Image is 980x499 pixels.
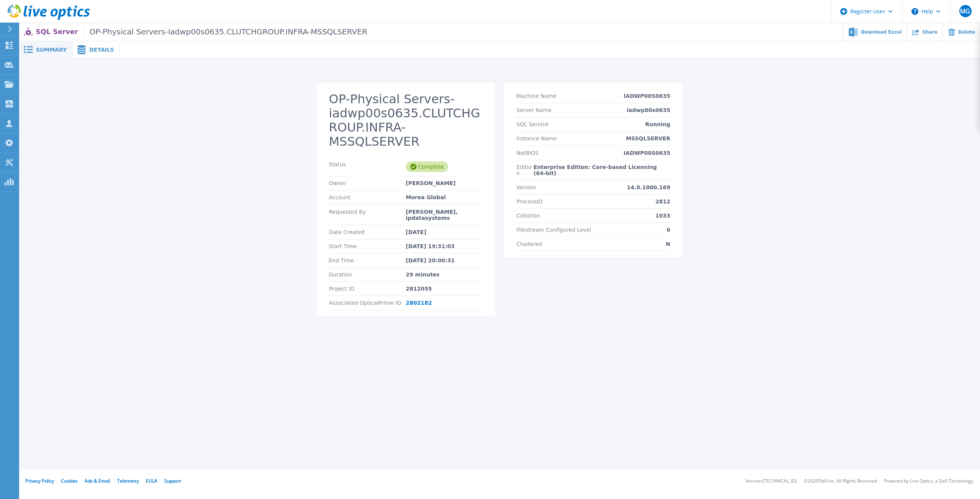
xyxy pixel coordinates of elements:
[329,161,406,172] p: Status
[89,47,114,52] span: Details
[406,180,483,186] div: [PERSON_NAME]
[329,92,483,148] h2: OP-Physical Servers-iadwp00s0635.CLUTCHGROUP.INFRA-MSSQLSERVER
[922,30,937,34] span: Share
[516,227,591,233] p: Filestream Configured Level
[745,479,797,484] li: Version: [TECHNICAL_ID]
[329,257,406,263] p: End Time
[329,180,406,186] p: Owner
[516,184,536,190] p: Version
[534,164,670,176] p: Enterprise Edition: Core-based Licensing (64-bit)
[516,93,556,99] p: Machine Name
[624,150,670,156] p: IADWP00S0635
[861,30,902,34] span: Download Excel
[804,479,877,484] li: © 2025 Dell Inc. All Rights Reserved
[516,241,542,247] p: Clustered
[406,271,483,278] div: 29 minutes
[36,28,367,36] p: SQL Server
[329,229,406,235] p: Date Created
[627,107,670,113] p: iadwp00s0635
[406,209,483,221] div: [PERSON_NAME], ipdatasystems
[84,28,367,36] span: OP-Physical Servers-iadwp00s0635.CLUTCHGROUP.INFRA-MSSQLSERVER
[406,300,432,306] a: 2802182
[329,286,406,292] p: Project ID
[406,194,483,200] div: Morea Global
[406,161,448,172] div: Complete
[516,150,539,156] p: NetBIOS
[516,164,534,176] p: Edition
[516,107,552,113] p: Server Name
[117,478,139,484] a: Telemetry
[960,8,970,14] span: MG
[624,93,670,99] p: IADWP00S0635
[516,213,540,219] p: Collation
[884,479,973,484] li: Powered by Live Optics, a Dell Technology
[666,241,670,247] p: N
[36,47,67,52] span: Summary
[406,229,483,235] div: [DATE]
[406,243,483,249] div: [DATE] 19:31:03
[645,121,670,127] p: Running
[655,213,670,219] p: 1033
[627,184,670,190] p: 14.0.1000.169
[516,121,549,127] p: SQL Service
[164,478,181,484] a: Support
[25,478,54,484] a: Privacy Policy
[329,209,406,221] p: Requested By
[329,194,406,200] p: Account
[626,135,670,141] p: MSSQLSERVER
[406,257,483,263] div: [DATE] 20:00:31
[85,478,110,484] a: Ads & Email
[61,478,78,484] a: Cookies
[666,227,670,233] p: 0
[958,30,975,34] span: Delete
[406,286,483,292] div: 2812055
[655,198,670,205] p: 2812
[329,271,406,278] p: Duration
[329,243,406,249] p: Start Time
[516,198,542,205] p: ProcessID
[329,300,406,306] p: Associated OpticalPrime ID
[516,135,557,141] p: Instance Name
[146,478,157,484] a: EULA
